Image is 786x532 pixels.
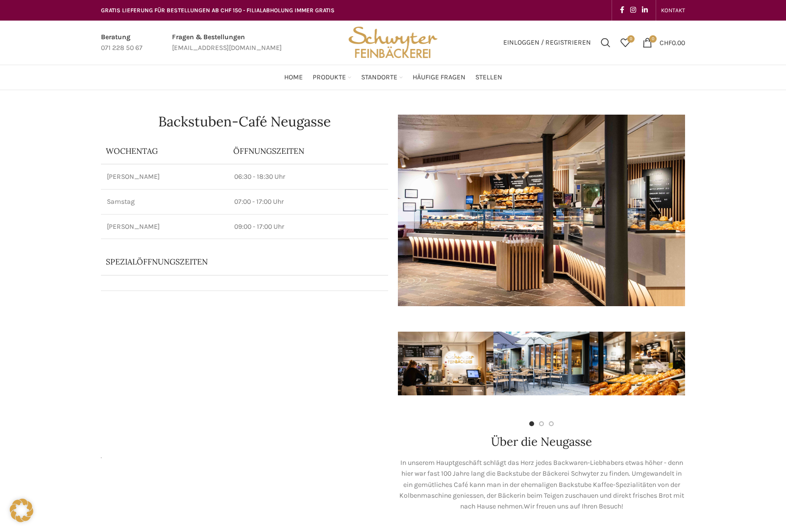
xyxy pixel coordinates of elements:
div: Meine Wunschliste [615,33,635,52]
li: Go to slide 3 [549,421,554,426]
img: Bäckerei Schwyter [345,21,441,65]
div: 3 / 7 [589,316,685,411]
a: Infobox link [172,32,282,54]
div: Main navigation [96,68,690,87]
span: GRATIS LIEFERUNG FÜR BESTELLUNGEN AB CHF 150 - FILIALABHOLUNG IMMER GRATIS [101,7,335,14]
div: 4 / 7 [685,316,781,411]
p: [PERSON_NAME] [107,172,222,182]
p: Spezialöffnungszeiten [106,256,356,267]
a: 0 CHF0.00 [638,33,690,52]
img: schwyter-12 [589,332,685,395]
a: Produkte [313,68,351,87]
img: schwyter-10 [685,332,781,395]
a: 0 [615,33,635,52]
span: 0 [627,35,635,43]
a: Standorte [361,68,403,87]
li: Go to slide 1 [529,421,534,426]
span: Produkte [313,73,346,82]
a: Infobox link [101,32,143,54]
li: Go to slide 2 [539,421,544,426]
span: Stellen [475,73,502,82]
span: CHF [660,38,672,47]
h2: Über die Neugasse [398,436,685,448]
bdi: 0.00 [660,38,685,47]
a: Home [284,68,303,87]
p: Wochentag [106,145,223,156]
p: ÖFFNUNGSZEITEN [233,145,383,156]
a: Linkedin social link [639,3,651,17]
span: Einloggen / Registrieren [503,39,591,46]
a: Suchen [596,33,615,52]
p: [PERSON_NAME] [107,222,222,232]
span: Home [284,73,303,82]
a: Site logo [345,38,441,46]
p: Samstag [107,197,222,207]
p: 06:30 - 18:30 Uhr [234,172,382,182]
a: KONTAKT [661,0,685,20]
span: Wir freuen uns auf Ihren Besuch! [524,502,623,510]
p: In unserem Hauptgeschäft schlägt das Herz jedes Backwaren-Liebhabers etwas höher - denn hier war ... [398,458,685,512]
div: 1 / 7 [398,316,493,411]
p: 09:00 - 17:00 Uhr [234,222,382,232]
a: Stellen [475,68,502,87]
div: 2 / 7 [493,316,589,411]
span: 0 [649,35,657,43]
a: Häufige Fragen [413,68,466,87]
img: schwyter-61 [493,332,589,395]
a: Einloggen / Registrieren [498,33,596,52]
span: Häufige Fragen [413,73,466,82]
p: 07:00 - 17:00 Uhr [234,197,382,207]
span: KONTAKT [661,7,685,14]
div: Secondary navigation [656,0,690,20]
img: schwyter-17 [398,332,493,395]
a: Instagram social link [627,3,639,17]
span: Standorte [361,73,397,82]
a: Facebook social link [617,3,627,17]
h1: Backstuben-Café Neugasse [101,115,388,128]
